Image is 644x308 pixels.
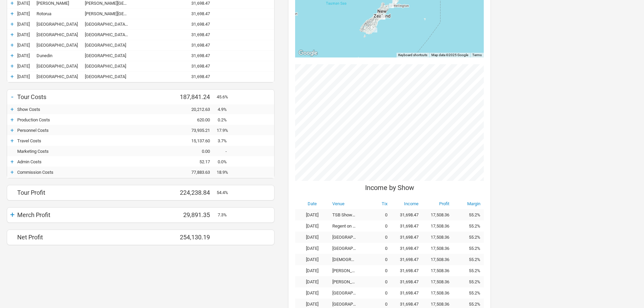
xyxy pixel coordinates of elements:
th: Venue [329,198,360,209]
td: 0 [360,254,391,265]
div: 254,130.19 [176,234,217,241]
img: Google [297,49,319,57]
td: 17,508.36 [422,287,453,299]
div: 73,935.21 [176,128,217,133]
th: Income [391,198,422,209]
div: 0.2% [217,117,234,122]
div: + [7,31,17,38]
td: 55.2% [453,243,484,254]
td: 17,508.36 [422,265,453,276]
td: 17,508.36 [422,232,453,243]
td: 17,508.36 [422,220,453,232]
td: [GEOGRAPHIC_DATA] [329,243,360,254]
td: 0 [360,232,391,243]
td: [DATE] [295,254,329,265]
div: - [7,92,17,101]
td: [PERSON_NAME][GEOGRAPHIC_DATA] [329,276,360,287]
div: + [7,63,17,69]
span: [DATE] [17,22,30,27]
div: + [7,127,17,134]
div: Christchurch Town Hall [85,74,136,79]
div: 7.3% [217,212,234,217]
td: [GEOGRAPHIC_DATA][PERSON_NAME] [329,287,360,299]
div: Net Profit [17,234,136,241]
td: [PERSON_NAME][GEOGRAPHIC_DATA] [329,265,360,276]
div: + [7,10,17,17]
td: [GEOGRAPHIC_DATA] [329,232,360,243]
div: Spark Arena [85,43,136,48]
th: Date [295,198,329,209]
td: 31,698.47 [391,276,422,287]
span: [DATE] [17,11,30,16]
th: Margin [453,198,484,209]
div: Dunedin [17,53,85,58]
div: St. James Theatre [85,22,136,27]
div: 45.6% [217,94,234,99]
td: 55.2% [453,287,484,299]
div: 52.17 [176,159,217,164]
td: 31,698.47 [391,220,422,232]
td: 55.2% [453,209,484,220]
div: Tour Profit [17,189,136,196]
td: 0 [360,276,391,287]
div: St. James Theatre [85,32,136,37]
span: Map data ©2025 Google [431,53,468,57]
div: Rotorua [17,11,85,16]
div: Admin Costs [17,159,136,164]
td: 17,508.36 [422,276,453,287]
span: [DATE] [17,43,30,48]
div: + [7,73,17,80]
td: 17,508.36 [422,254,453,265]
td: [DATE] [295,276,329,287]
div: Christchurch [17,74,85,79]
div: Hamilton [17,1,85,6]
div: 77,883.63 [176,170,217,175]
div: 31,698.47 [176,22,217,27]
div: Commission Costs [17,170,136,175]
div: 29,891.35 [176,211,217,218]
div: 31,698.47 [176,1,217,6]
td: [DATE] [295,209,329,220]
div: 187,841.24 [176,93,217,100]
td: 55.2% [453,220,484,232]
div: Sir Owen Glenn Theatre [85,11,136,16]
div: Production Costs [17,117,136,122]
td: TSB Showplace [329,209,360,220]
td: [DATE] [295,243,329,254]
div: Merch Profit [17,211,136,218]
td: 17,508.36 [422,209,453,220]
div: - [217,149,234,154]
div: 0.0% [217,159,234,164]
th: Profit [422,198,453,209]
td: 0 [360,243,391,254]
td: 55.2% [453,254,484,265]
td: 31,698.47 [391,209,422,220]
td: 55.2% [453,276,484,287]
div: + [7,42,17,48]
td: 0 [360,265,391,276]
div: Clarence Street Theatre [85,1,136,6]
span: [DATE] [17,1,30,6]
td: Regent on Broadway [329,220,360,232]
div: Christchurch, Canterbury Region (31,698.47) [381,15,385,20]
div: Wellington [17,22,85,27]
button: Keyboard shortcuts [398,53,427,57]
div: 17.9% [217,128,234,133]
td: 31,698.47 [391,232,422,243]
div: + [7,169,17,175]
span: [DATE] [17,32,30,37]
td: 17,508.36 [422,243,453,254]
div: 31,698.47 [176,53,217,58]
div: 4.9% [217,107,234,112]
div: 31,698.47 [176,74,217,79]
div: Wellington, Wellington Region (31,698.47) [389,3,394,8]
td: 31,698.47 [391,287,422,299]
div: + [7,21,17,27]
td: [DATE] [295,287,329,299]
div: Income by Show [295,181,484,198]
div: + [7,137,17,144]
div: Personnel Costs [17,128,136,133]
div: 620.00 [176,117,217,122]
div: 31,698.47 [176,43,217,48]
td: 55.2% [453,265,484,276]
